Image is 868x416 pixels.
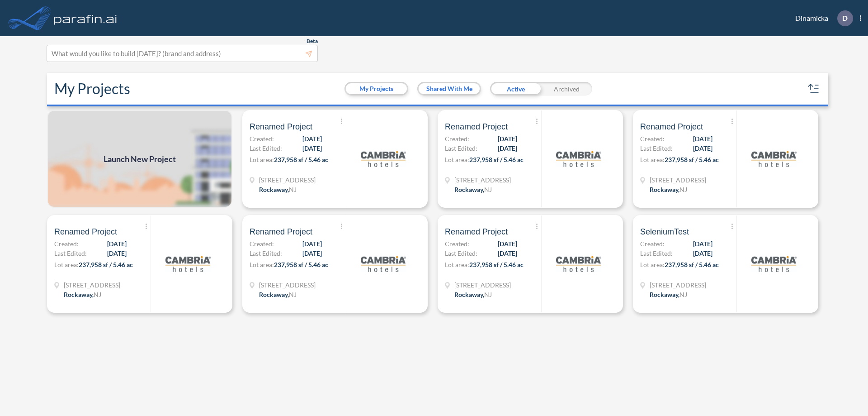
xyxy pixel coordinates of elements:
[650,185,687,194] div: Rockaway, NJ
[259,290,297,299] div: Rockaway, NJ
[64,291,94,298] span: Rockaway ,
[782,10,861,26] div: Dinamicka
[498,239,517,249] span: [DATE]
[640,134,665,143] span: Created:
[679,186,687,193] span: NJ
[250,134,274,143] span: Created:
[47,110,232,208] a: Launch New Project
[361,136,406,182] img: logo
[484,186,492,193] span: NJ
[302,249,322,258] span: [DATE]
[751,136,797,182] img: logo
[650,291,679,298] span: Rockaway ,
[445,143,477,153] span: Last Edited:
[107,239,127,249] span: [DATE]
[52,9,119,27] img: logo
[665,156,719,163] span: 237,958 sf / 5.46 ac
[54,239,79,249] span: Created:
[693,134,712,143] span: [DATE]
[650,186,679,193] span: Rockaway ,
[498,143,517,153] span: [DATE]
[289,291,297,298] span: NJ
[498,249,517,258] span: [DATE]
[419,83,480,94] button: Shared With Me
[640,226,689,237] span: SeleniumTest
[490,82,541,96] div: Active
[47,110,232,208] img: add
[807,81,821,96] button: sort
[250,143,282,153] span: Last Edited:
[454,175,511,185] span: 321 Mt Hope Ave
[454,280,511,290] span: 321 Mt Hope Ave
[445,249,477,258] span: Last Edited:
[361,241,406,287] img: logo
[484,291,492,298] span: NJ
[64,280,120,290] span: 321 Mt Hope Ave
[445,261,469,268] span: Lot area:
[693,143,712,153] span: [DATE]
[274,261,328,268] span: 237,958 sf / 5.46 ac
[640,249,673,258] span: Last Edited:
[250,226,312,237] span: Renamed Project
[640,143,673,153] span: Last Edited:
[469,261,524,268] span: 237,958 sf / 5.46 ac
[259,185,297,194] div: Rockaway, NJ
[259,186,289,193] span: Rockaway ,
[54,249,87,258] span: Last Edited:
[302,143,322,153] span: [DATE]
[445,134,469,143] span: Created:
[445,156,469,163] span: Lot area:
[454,185,492,194] div: Rockaway, NJ
[454,186,484,193] span: Rockaway ,
[259,291,289,298] span: Rockaway ,
[541,82,592,96] div: Archived
[445,239,469,249] span: Created:
[94,291,101,298] span: NJ
[679,291,687,298] span: NJ
[274,156,328,163] span: 237,958 sf / 5.46 ac
[454,290,492,299] div: Rockaway, NJ
[445,226,508,237] span: Renamed Project
[289,186,297,193] span: NJ
[469,156,524,163] span: 237,958 sf / 5.46 ac
[307,38,318,45] span: Beta
[54,226,117,237] span: Renamed Project
[54,80,130,97] h2: My Projects
[640,239,665,249] span: Created:
[454,291,484,298] span: Rockaway ,
[650,280,706,290] span: 321 Mt Hope Ave
[445,121,508,132] span: Renamed Project
[650,175,706,185] span: 321 Mt Hope Ave
[693,239,712,249] span: [DATE]
[250,261,274,268] span: Lot area:
[556,136,601,182] img: logo
[665,261,719,268] span: 237,958 sf / 5.46 ac
[54,261,79,268] span: Lot area:
[302,134,322,143] span: [DATE]
[250,239,274,249] span: Created:
[250,249,282,258] span: Last Edited:
[79,261,133,268] span: 237,958 sf / 5.46 ac
[302,239,322,249] span: [DATE]
[64,290,101,299] div: Rockaway, NJ
[842,14,848,22] p: D
[640,121,703,132] span: Renamed Project
[259,175,316,185] span: 321 Mt Hope Ave
[346,83,407,94] button: My Projects
[751,241,797,287] img: logo
[259,280,316,290] span: 321 Mt Hope Ave
[640,156,665,163] span: Lot area:
[250,156,274,163] span: Lot area:
[556,241,601,287] img: logo
[165,241,211,287] img: logo
[693,249,712,258] span: [DATE]
[498,134,517,143] span: [DATE]
[104,153,176,165] span: Launch New Project
[650,290,687,299] div: Rockaway, NJ
[107,249,127,258] span: [DATE]
[640,261,665,268] span: Lot area:
[250,121,312,132] span: Renamed Project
